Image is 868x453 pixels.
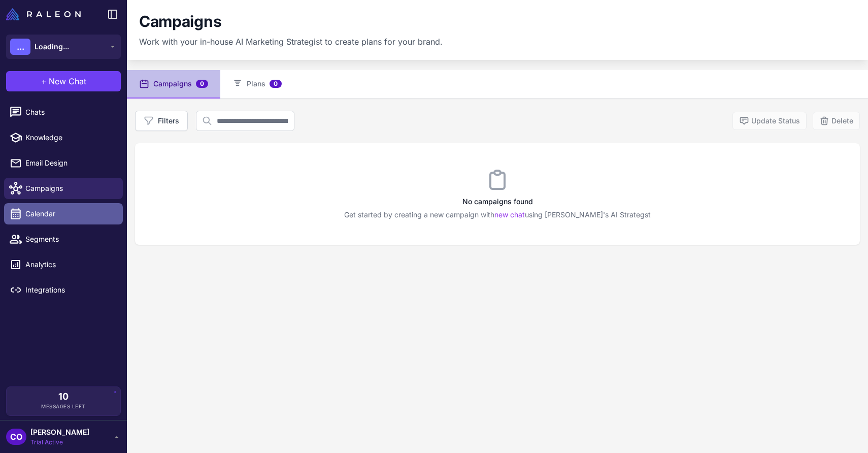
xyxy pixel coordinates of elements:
a: Email Design [4,152,123,174]
a: Raleon Logo [6,8,85,20]
button: ...Loading... [6,35,121,59]
a: Integrations [4,279,123,301]
h1: Campaigns [139,12,221,31]
div: ... [10,39,30,55]
a: new chat [494,210,525,219]
span: Trial Active [30,438,89,447]
h3: No campaigns found [135,196,860,207]
span: Loading... [35,41,69,52]
span: Analytics [25,259,115,270]
button: Delete [813,112,860,130]
span: Chats [25,107,115,118]
img: Raleon Logo [6,8,81,20]
a: Analytics [4,254,123,275]
button: Campaigns0 [127,70,220,99]
a: Calendar [4,203,123,224]
a: Campaigns [4,178,123,199]
a: Chats [4,102,123,123]
span: Integrations [25,284,115,296]
button: Filters [135,111,188,131]
span: Calendar [25,208,115,219]
button: +New Chat [6,71,121,91]
a: Segments [4,229,123,250]
span: Email Design [25,157,115,169]
span: + [41,75,47,87]
span: New Chat [49,75,86,87]
span: 0 [270,80,282,88]
span: Segments [25,234,115,245]
a: Knowledge [4,127,123,148]
button: Update Status [732,112,807,130]
span: Campaigns [25,183,115,194]
button: Plans0 [220,70,294,99]
span: [PERSON_NAME] [30,427,89,438]
p: Work with your in-house AI Marketing Strategist to create plans for your brand. [139,36,443,48]
span: 0 [196,80,208,88]
span: Knowledge [25,132,115,143]
span: Messages Left [41,403,86,410]
div: CO [6,429,26,445]
p: Get started by creating a new campaign with using [PERSON_NAME]'s AI Strategst [135,209,860,220]
span: 10 [58,392,69,401]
